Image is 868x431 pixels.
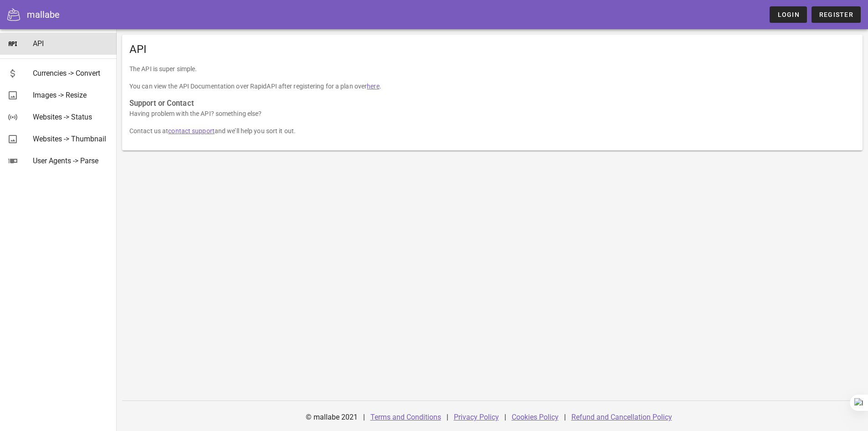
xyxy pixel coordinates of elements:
div: © mallabe 2021 [300,406,363,428]
a: Login [770,6,806,23]
a: Cookies Policy [512,413,559,421]
a: Register [812,6,861,23]
div: Websites -> Status [33,113,109,121]
div: | [564,406,566,428]
div: | [504,406,506,428]
div: API [33,39,109,48]
div: Images -> Resize [33,91,109,99]
a: contact support [168,127,215,135]
div: User Agents -> Parse [33,156,109,165]
div: | [363,406,365,428]
a: Privacy Policy [454,413,499,421]
a: here [367,83,379,90]
div: API [122,35,863,64]
p: You can view the API Documentation over RapidAPI after registering for a plan over . [129,81,855,91]
p: The API is super simple. [129,64,855,74]
span: Register [819,11,853,18]
div: mallabe [27,8,60,21]
p: Having problem with the API? something else? [129,109,855,119]
a: Terms and Conditions [370,413,441,421]
div: | [447,406,448,428]
p: Contact us at and we’ll help you sort it out. [129,126,855,136]
a: Refund and Cancellation Policy [571,413,672,421]
div: Currencies -> Convert [33,69,109,78]
h3: Support or Contact [129,99,855,109]
span: Login [777,11,799,18]
div: Websites -> Thumbnail [33,135,109,143]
